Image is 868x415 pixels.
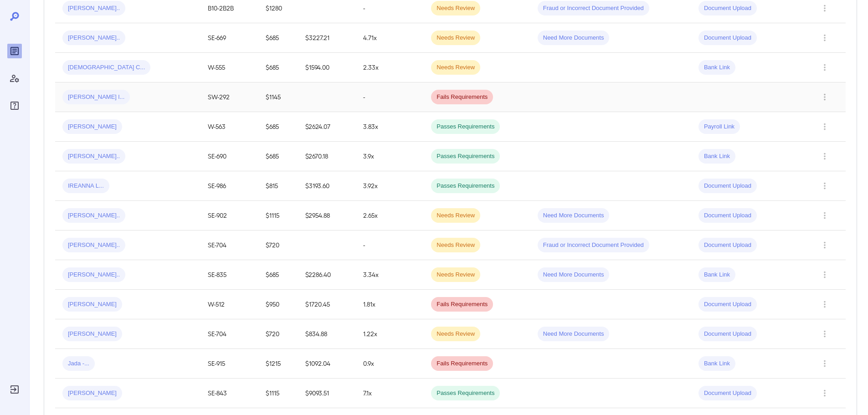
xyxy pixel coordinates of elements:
span: [PERSON_NAME].. [62,34,125,42]
span: Bank Link [699,152,735,161]
span: Passes Requirements [431,123,500,131]
td: $3193.60 [298,171,356,201]
td: $1720.45 [298,290,356,319]
td: $3227.21 [298,23,356,53]
span: Document Upload [699,389,757,398]
span: Needs Review [431,34,480,42]
button: Row Actions [817,267,832,282]
td: SE-704 [200,319,258,349]
td: $2624.07 [298,112,356,142]
span: Passes Requirements [431,389,500,398]
span: Passes Requirements [431,152,500,161]
td: $2954.88 [298,201,356,231]
span: Bank Link [699,63,735,72]
button: Row Actions [817,31,832,45]
td: - [356,82,424,112]
td: SE-915 [200,349,258,379]
span: Need More Documents [538,330,610,338]
button: Row Actions [817,386,832,400]
td: $1215 [258,349,298,379]
td: SE-704 [200,231,258,260]
span: Document Upload [699,211,757,220]
span: Needs Review [431,241,480,250]
span: [PERSON_NAME].. [62,152,125,161]
button: Row Actions [817,119,832,134]
div: Reports [7,44,22,58]
span: [PERSON_NAME] [62,330,122,338]
td: 1.22x [356,319,424,349]
td: $950 [258,290,298,319]
button: Row Actions [817,90,832,104]
td: $2670.18 [298,142,356,171]
td: $720 [258,319,298,349]
span: [PERSON_NAME] [62,389,122,398]
span: Bank Link [699,359,735,368]
td: $1594.00 [298,53,356,82]
td: SE-669 [200,23,258,53]
td: $720 [258,231,298,260]
span: Needs Review [431,271,480,279]
span: Needs Review [431,4,480,13]
span: Passes Requirements [431,182,500,190]
div: FAQ [7,98,22,113]
td: $2286.40 [298,260,356,290]
span: Need More Documents [538,34,610,42]
td: 3.34x [356,260,424,290]
span: Document Upload [699,34,757,42]
td: $1092.04 [298,349,356,379]
span: Needs Review [431,330,480,338]
td: SE-902 [200,201,258,231]
span: [PERSON_NAME].. [62,211,125,220]
td: 3.92x [356,171,424,201]
span: Fails Requirements [431,300,493,309]
span: Document Upload [699,182,757,190]
button: Row Actions [817,60,832,75]
td: $9093.51 [298,379,356,408]
td: 0.9x [356,349,424,379]
span: [PERSON_NAME].. [62,4,125,13]
td: W-512 [200,290,258,319]
td: 1.81x [356,290,424,319]
span: Fails Requirements [431,359,493,368]
td: $1115 [258,379,298,408]
td: $685 [258,260,298,290]
td: W-555 [200,53,258,82]
td: SE-690 [200,142,258,171]
span: [PERSON_NAME] [62,123,122,131]
td: SW-292 [200,82,258,112]
td: $834.88 [298,319,356,349]
td: 3.9x [356,142,424,171]
td: $1145 [258,82,298,112]
span: [PERSON_NAME] l... [62,93,130,102]
button: Row Actions [817,356,832,371]
div: Manage Users [7,71,22,86]
span: [DEMOGRAPHIC_DATA] C... [62,63,150,72]
td: - [356,231,424,260]
span: Needs Review [431,211,480,220]
td: $685 [258,142,298,171]
button: Row Actions [817,327,832,341]
span: Payroll Link [699,123,740,131]
td: SE-835 [200,260,258,290]
span: IREANNA L... [62,182,109,190]
td: $685 [258,53,298,82]
span: Fails Requirements [431,93,493,102]
td: $815 [258,171,298,201]
span: [PERSON_NAME].. [62,271,125,279]
span: Needs Review [431,63,480,72]
td: $685 [258,112,298,142]
td: 2.33x [356,53,424,82]
td: SE-843 [200,379,258,408]
td: 7.1x [356,379,424,408]
span: Need More Documents [538,211,610,220]
span: Jada -... [62,359,95,368]
td: 3.83x [356,112,424,142]
span: [PERSON_NAME].. [62,241,125,250]
span: Document Upload [699,241,757,250]
span: Document Upload [699,300,757,309]
td: $1115 [258,201,298,231]
div: Log Out [7,382,22,397]
span: Fraud or Incorrect Document Provided [538,241,649,250]
span: Document Upload [699,4,757,13]
button: Row Actions [817,238,832,252]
